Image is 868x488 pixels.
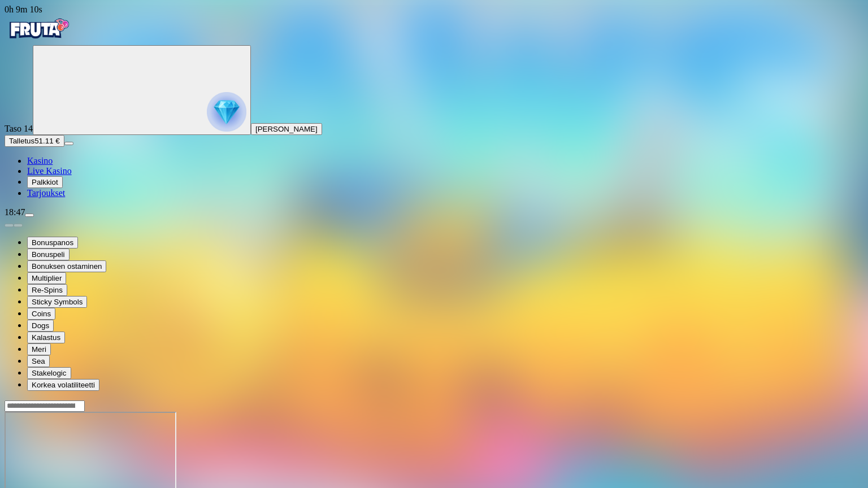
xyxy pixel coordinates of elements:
[27,367,71,379] button: Stakelogic
[27,249,70,260] button: Bonuspeli
[32,310,51,318] span: Coins
[27,320,54,332] button: Dogs
[14,224,23,227] button: next slide
[27,343,51,355] button: Meri
[27,272,66,284] button: Multiplier
[27,188,65,198] span: Tarjoukset
[27,237,78,249] button: Bonuspanos
[32,333,60,342] span: Kalastus
[33,45,251,135] button: reward progress
[64,142,73,145] button: menu
[27,284,67,296] button: Re-Spins
[251,123,322,135] button: [PERSON_NAME]
[27,308,55,320] button: Coins
[32,250,65,259] span: Bonuspeli
[5,135,64,147] button: Talletusplus icon51.11 €
[255,125,318,133] span: [PERSON_NAME]
[32,369,67,377] span: Stakelogic
[27,332,65,343] button: Kalastus
[27,156,53,165] a: diamond iconKasino
[32,286,63,294] span: Re-Spins
[32,321,49,330] span: Dogs
[32,178,58,186] span: Palkkiot
[5,35,72,45] a: Fruta
[207,92,246,132] img: reward progress
[32,298,83,306] span: Sticky Symbols
[27,188,65,198] a: gift-inverted iconTarjoukset
[5,5,42,14] span: user session time
[27,166,72,176] a: poker-chip iconLive Kasino
[27,156,53,165] span: Kasino
[34,137,59,145] span: 51.11 €
[5,15,863,198] nav: Primary
[5,400,85,412] input: Search
[32,238,73,247] span: Bonuspanos
[5,224,14,227] button: prev slide
[27,355,50,367] button: Sea
[32,345,46,354] span: Meri
[27,296,87,308] button: Sticky Symbols
[25,213,34,217] button: menu
[27,176,63,188] button: reward iconPalkkiot
[32,274,62,282] span: Multiplier
[9,137,34,145] span: Talletus
[5,124,33,133] span: Taso 14
[32,381,95,389] span: Korkea volatiliteetti
[27,166,72,176] span: Live Kasino
[27,379,99,391] button: Korkea volatiliteetti
[32,262,102,271] span: Bonuksen ostaminen
[32,357,45,365] span: Sea
[5,207,25,217] span: 18:47
[27,260,106,272] button: Bonuksen ostaminen
[5,15,72,43] img: Fruta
